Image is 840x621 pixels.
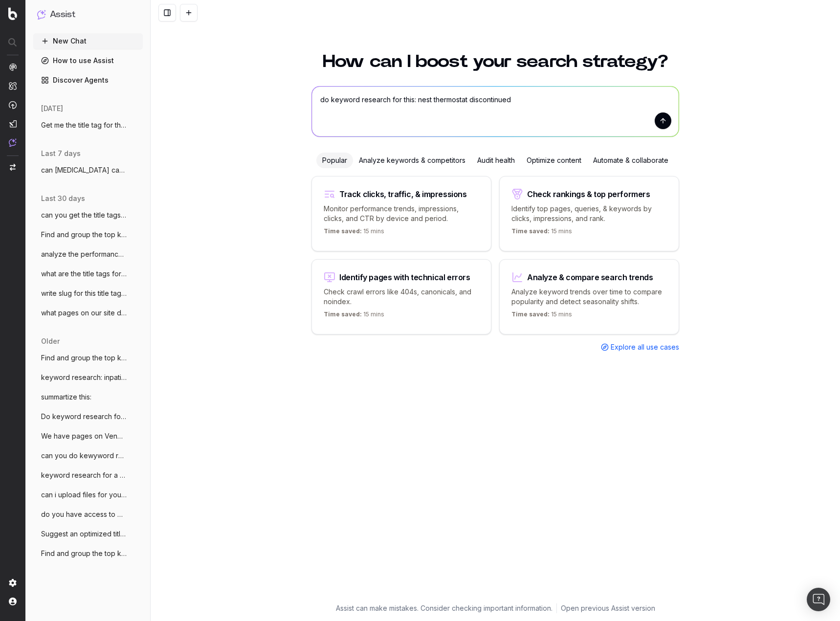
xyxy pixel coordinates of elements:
div: Optimize content [521,153,587,168]
button: can i upload files for you to analyze [33,487,143,503]
span: can i upload files for you to analyze [41,490,127,500]
button: keyword research: inpatient rehab [33,370,143,385]
p: Assist can make mistakes. Consider checking important information. [336,603,553,613]
button: Get me the title tag for the Arcadia ove [33,117,143,133]
img: Analytics [9,63,17,71]
button: do you have access to my SEM Rush data [33,507,143,522]
div: Automate & collaborate [587,153,674,168]
button: Find and group the top keywords for sta [33,350,143,366]
div: Check rankings & top performers [527,190,650,198]
img: Assist [37,10,46,19]
p: Analyze keyword trends over time to compare popularity and detect seasonality shifts. [511,287,667,307]
span: Find and group the top keywords for sta [41,353,127,363]
span: can you get the title tags for all pages [41,210,127,220]
p: Check crawl errors like 404s, canonicals, and noindex. [324,287,479,307]
button: Suggest an optimized title and descripti [33,526,143,542]
button: can [MEDICAL_DATA] cause [MEDICAL_DATA] 64 [MEDICAL_DATA] cl [33,162,143,178]
span: Do keyword research for a lawsuit invest [41,412,127,421]
img: Botify logo [8,7,17,20]
div: Popular [316,153,353,168]
img: Activation [9,101,17,109]
span: Time saved: [324,227,362,235]
div: Identify pages with technical errors [339,273,470,281]
span: can you do kewyword research for this pa [41,451,127,461]
span: do you have access to my SEM Rush data [41,510,127,519]
span: keyword research: inpatient rehab [41,373,127,382]
span: what pages on our site deal with shift d [41,308,127,318]
span: Suggest an optimized title and descripti [41,529,127,539]
img: Studio [9,120,17,128]
span: Time saved: [324,310,362,318]
img: Setting [9,579,17,587]
div: Audit health [471,153,521,168]
p: 15 mins [324,227,384,239]
a: Discover Agents [33,72,143,88]
div: Track clicks, traffic, & impressions [339,190,467,198]
textarea: do keyword research for this: nest thermostat discontinued [312,87,679,136]
button: Do keyword research for a lawsuit invest [33,409,143,424]
span: Find and group the top keywords for acco [41,549,127,558]
span: last 30 days [41,194,85,203]
div: Analyze keywords & competitors [353,153,471,168]
img: Assist [9,138,17,147]
span: last 7 days [41,149,81,158]
p: 15 mins [324,310,384,322]
span: analyze the performance of our page on s [41,249,127,259]
span: [DATE] [41,104,63,113]
span: older [41,336,60,346]
span: write slug for this title tag: Starwood [41,288,127,298]
button: can you get the title tags for all pages [33,207,143,223]
button: keyword research for a page about a mass [33,467,143,483]
button: Find and group the top keywords for [PERSON_NAME] [33,227,143,243]
button: New Chat [33,33,143,49]
p: Identify top pages, queries, & keywords by clicks, impressions, and rank. [511,204,667,223]
a: Explore all use cases [601,342,679,352]
span: can [MEDICAL_DATA] cause [MEDICAL_DATA] 64 [MEDICAL_DATA] cl [41,165,127,175]
p: 15 mins [511,227,572,239]
a: Open previous Assist version [561,603,655,613]
div: Open Intercom Messenger [807,588,830,611]
span: Time saved: [511,310,550,318]
button: analyze the performance of our page on s [33,246,143,262]
span: summartize this: [41,392,91,402]
button: summartize this: [33,389,143,405]
span: what are the title tags for pages dealin [41,269,127,279]
span: We have pages on Venmo and CashApp refer [41,431,127,441]
img: My account [9,598,17,605]
a: How to use Assist [33,53,143,68]
img: Switch project [10,164,16,171]
button: Assist [37,8,139,22]
span: keyword research for a page about a mass [41,470,127,480]
span: Explore all use cases [611,342,679,352]
button: We have pages on Venmo and CashApp refer [33,428,143,444]
span: Time saved: [511,227,550,235]
button: Find and group the top keywords for acco [33,546,143,561]
h1: Assist [50,8,75,22]
img: Intelligence [9,82,17,90]
div: Analyze & compare search trends [527,273,653,281]
button: can you do kewyword research for this pa [33,448,143,464]
button: write slug for this title tag: Starwood [33,286,143,301]
span: Find and group the top keywords for [PERSON_NAME] [41,230,127,240]
span: Get me the title tag for the Arcadia ove [41,120,127,130]
button: what pages on our site deal with shift d [33,305,143,321]
p: 15 mins [511,310,572,322]
h1: How can I boost your search strategy? [311,53,679,70]
p: Monitor performance trends, impressions, clicks, and CTR by device and period. [324,204,479,223]
button: what are the title tags for pages dealin [33,266,143,282]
